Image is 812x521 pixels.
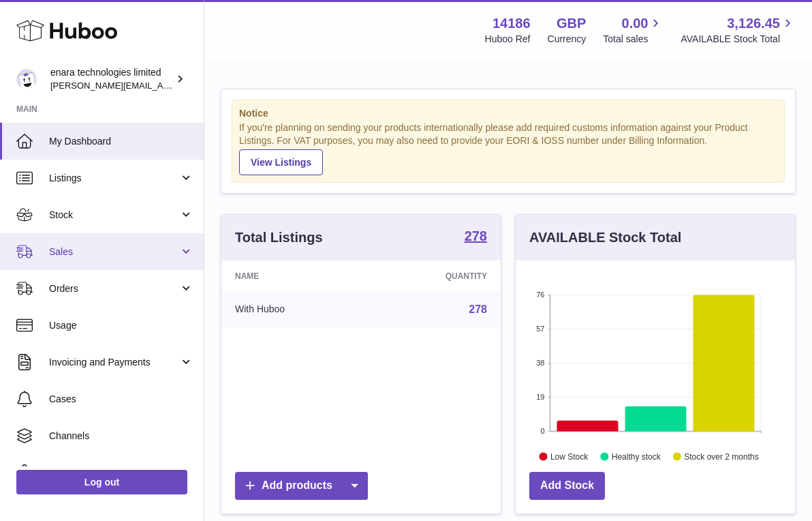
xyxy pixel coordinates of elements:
[239,149,323,175] a: View Listings
[235,228,323,247] h3: Total Listings
[369,260,501,292] th: Quantity
[603,33,663,46] span: Total sales
[49,135,193,148] span: My Dashboard
[465,229,487,245] a: 278
[49,209,179,222] span: Stock
[727,14,780,33] span: 3,126.45
[529,228,681,247] h3: AVAILABLE Stock Total
[529,472,605,500] a: Add Stock
[485,33,531,46] div: Huboo Ref
[239,121,777,175] div: If you're planning on sending your products internationally please add required customs informati...
[221,292,369,327] td: With Huboo
[49,245,179,258] span: Sales
[221,260,369,292] th: Name
[684,451,758,461] text: Stock over 2 months
[536,325,544,333] text: 57
[49,466,193,479] span: Settings
[49,393,193,406] span: Cases
[16,470,187,494] a: Log out
[239,107,777,120] strong: Notice
[49,356,179,369] span: Invoicing and Payments
[612,451,661,461] text: Healthy stock
[50,80,273,91] span: [PERSON_NAME][EMAIL_ADDRESS][DOMAIN_NAME]
[622,14,649,33] span: 0.00
[16,69,37,89] img: Dee@enara.co
[681,14,796,46] a: 3,126.45 AVAILABLE Stock Total
[536,291,544,299] text: 76
[536,393,544,401] text: 19
[540,427,544,435] text: 0
[465,229,487,243] strong: 278
[50,66,173,92] div: enara technologies limited
[493,14,531,33] strong: 14186
[235,472,368,500] a: Add products
[548,33,587,46] div: Currency
[49,430,193,443] span: Channels
[49,282,179,295] span: Orders
[550,451,589,461] text: Low Stock
[557,14,586,33] strong: GBP
[536,359,544,367] text: 38
[603,14,663,46] a: 0.00 Total sales
[469,303,487,315] a: 278
[49,319,193,332] span: Usage
[681,33,796,46] span: AVAILABLE Stock Total
[49,172,179,185] span: Listings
